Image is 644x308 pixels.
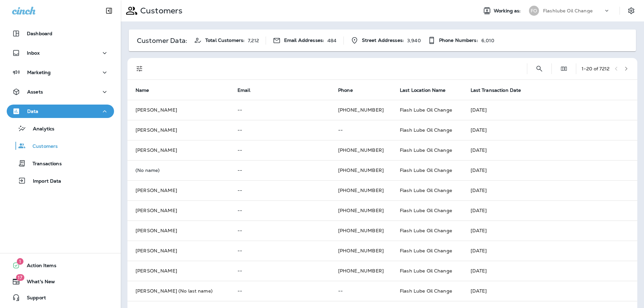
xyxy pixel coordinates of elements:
[330,140,392,160] td: [PHONE_NUMBER]
[237,107,322,113] p: --
[20,279,55,287] span: What's New
[463,241,638,261] td: [DATE]
[494,8,522,14] span: Working as:
[26,161,62,167] p: Transactions
[463,100,638,120] td: [DATE]
[27,50,40,56] p: Inbox
[7,27,114,40] button: Dashboard
[127,120,229,140] td: [PERSON_NAME]
[20,295,46,303] span: Support
[400,288,452,294] span: Flash Lube Oil Change
[248,38,259,43] p: 7,212
[400,87,446,93] span: Last Location Name
[26,126,54,132] p: Analytics
[330,180,392,200] td: [PHONE_NUMBER]
[330,221,392,241] td: [PHONE_NUMBER]
[338,127,384,133] p: --
[463,140,638,160] td: [DATE]
[7,156,114,170] button: Transactions
[400,268,452,274] span: Flash Lube Oil Change
[237,168,322,173] p: --
[439,38,478,43] span: Phone Numbers:
[481,38,495,43] p: 6,010
[127,200,229,221] td: [PERSON_NAME]
[237,248,322,253] p: --
[7,66,114,79] button: Marketing
[7,174,114,188] button: Import Data
[463,160,638,180] td: [DATE]
[7,259,114,272] button: 1Action Items
[237,147,322,153] p: --
[582,66,609,71] div: 1 - 20 of 7212
[338,288,384,294] p: --
[330,160,392,180] td: [PHONE_NUMBER]
[625,5,637,17] button: Settings
[543,8,593,13] p: Flashlube Oil Change
[338,87,353,93] span: Phone
[463,221,638,241] td: [DATE]
[463,261,638,281] td: [DATE]
[127,180,229,200] td: [PERSON_NAME]
[400,248,452,254] span: Flash Lube Oil Change
[463,200,638,221] td: [DATE]
[237,87,250,93] span: Email
[463,180,638,200] td: [DATE]
[17,258,23,265] span: 1
[400,207,452,213] span: Flash Lube Oil Change
[7,105,114,118] button: Data
[330,241,392,261] td: [PHONE_NUMBER]
[533,62,546,75] button: Search Customers
[26,178,61,185] p: Import Data
[137,38,187,43] p: Customer Data:
[136,87,158,93] span: Name
[138,6,182,16] p: Customers
[27,70,51,75] p: Marketing
[284,38,324,43] span: Email Addresses:
[237,288,322,294] p: --
[327,38,336,43] p: 484
[100,4,118,17] button: Collapse Sidebar
[127,281,229,301] td: [PERSON_NAME] (No last name)
[7,275,114,288] button: 17What's New
[400,187,452,193] span: Flash Lube Oil Change
[407,38,421,43] p: 3,940
[463,281,638,301] td: [DATE]
[7,139,114,153] button: Customers
[27,31,52,36] p: Dashboard
[400,87,454,93] span: Last Location Name
[27,89,43,95] p: Assets
[127,221,229,241] td: [PERSON_NAME]
[400,167,452,173] span: Flash Lube Oil Change
[557,62,571,75] button: Edit Fields
[127,241,229,261] td: [PERSON_NAME]
[7,121,114,135] button: Analytics
[127,261,229,281] td: [PERSON_NAME]
[20,263,56,271] span: Action Items
[237,127,322,133] p: --
[205,38,245,43] span: Total Customers:
[330,200,392,221] td: [PHONE_NUMBER]
[237,87,259,93] span: Email
[471,87,521,93] span: Last Transaction Date
[7,291,114,304] button: Support
[127,100,229,120] td: [PERSON_NAME]
[27,109,39,114] p: Data
[26,143,58,150] p: Customers
[529,6,539,16] div: FO
[136,87,149,93] span: Name
[471,87,530,93] span: Last Transaction Date
[237,208,322,213] p: --
[400,107,452,113] span: Flash Lube Oil Change
[16,274,24,281] span: 17
[237,188,322,193] p: --
[330,100,392,120] td: [PHONE_NUMBER]
[330,261,392,281] td: [PHONE_NUMBER]
[463,120,638,140] td: [DATE]
[400,228,452,234] span: Flash Lube Oil Change
[127,140,229,160] td: [PERSON_NAME]
[7,85,114,99] button: Assets
[237,268,322,273] p: --
[136,168,221,173] p: (No name)
[400,147,452,153] span: Flash Lube Oil Change
[338,87,362,93] span: Phone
